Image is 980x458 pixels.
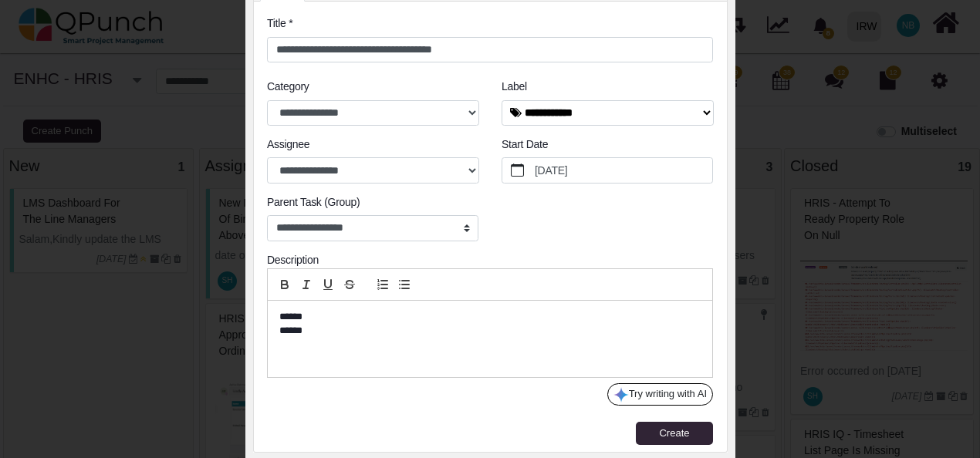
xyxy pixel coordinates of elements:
[502,158,532,183] button: calendar
[267,79,478,99] legend: Category
[502,136,713,157] legend: Start Date
[636,422,713,445] button: Create
[607,383,713,406] button: Try writing with AI
[267,194,478,215] legend: Parent Task (Group)
[659,427,689,439] span: Create
[267,252,713,268] div: Description
[502,79,713,99] legend: Label
[532,158,713,183] label: [DATE]
[511,163,525,177] svg: calendar
[267,15,292,32] label: Title *
[267,136,478,157] legend: Assignee
[613,387,629,402] img: google-gemini-icon.8b74464.png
